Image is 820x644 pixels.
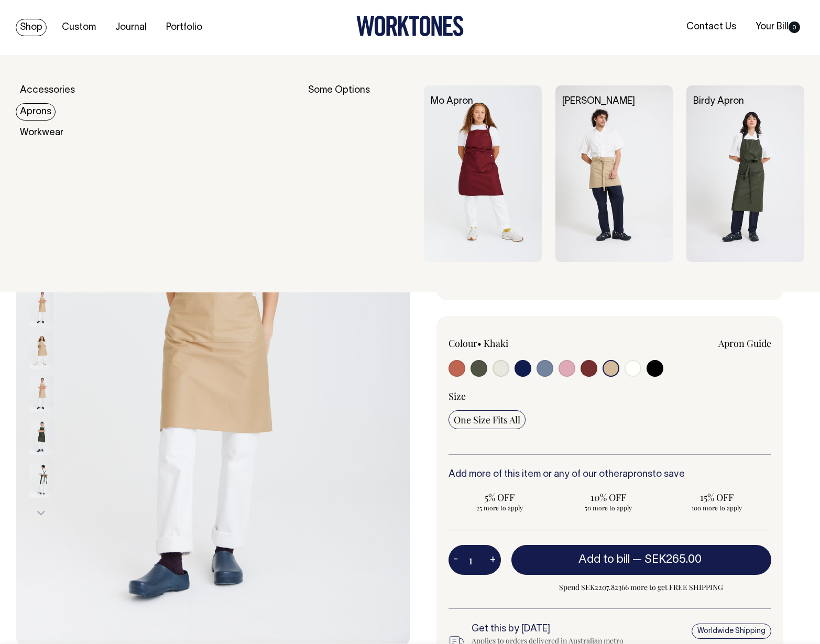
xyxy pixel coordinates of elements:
span: 25 more to apply [454,504,545,512]
input: One Size Fits All [449,410,526,429]
a: Birdy Apron [693,97,744,106]
a: Shop [16,19,47,36]
span: Add to bill [578,554,630,565]
span: 50 more to apply [562,504,654,512]
a: Accessories [16,82,79,99]
div: Colour [449,337,578,350]
span: SEK265.00 [644,554,702,565]
a: Portfolio [162,19,206,36]
img: khaki [29,375,53,412]
span: 5% OFF [454,491,545,504]
img: khaki [29,289,53,326]
a: Aprons [16,103,56,121]
a: Your Bill0 [751,18,804,36]
input: 5% OFF 25 more to apply [449,488,551,515]
div: Size [449,390,772,402]
img: Birdy Apron [686,85,804,262]
div: Some Options [308,85,411,262]
button: + [485,550,501,571]
input: 10% OFF 50 more to apply [557,488,659,515]
a: aprons [622,470,652,479]
a: Mo Apron [431,97,473,106]
h6: Add more of this item or any of our other to save [449,470,772,480]
span: 15% OFF [671,491,762,504]
a: Contact Us [682,18,740,36]
a: [PERSON_NAME] [562,97,635,106]
button: - [449,550,463,571]
button: Next [33,501,49,525]
img: khaki [29,332,53,369]
button: Add to bill —SEK265.00 [511,545,772,574]
span: 0 [789,21,800,33]
span: 100 more to apply [671,504,762,512]
img: olive [29,418,53,455]
span: One Size Fits All [454,413,520,426]
h6: Get this by [DATE] [472,624,625,635]
span: Spend SEK2207.82366 more to get FREE SHIPPING [511,581,772,594]
input: 15% OFF 100 more to apply [665,488,768,515]
span: • [477,337,482,350]
a: Custom [58,19,100,36]
a: Workwear [16,124,68,141]
span: 10% OFF [562,491,654,504]
a: Journal [111,19,151,36]
a: Apron Guide [718,337,771,350]
label: Khaki [484,337,508,350]
span: — [632,554,704,565]
img: Bobby Apron [555,85,673,262]
img: olive [29,461,53,498]
img: Mo Apron [424,85,542,262]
